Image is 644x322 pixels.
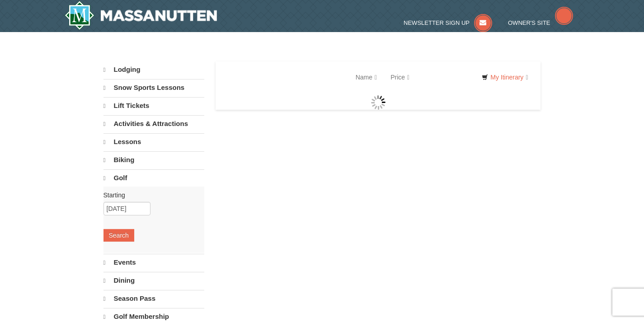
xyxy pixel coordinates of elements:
[349,68,384,86] a: Name
[508,19,573,26] a: Owner's Site
[103,229,134,242] button: Search
[103,290,204,307] a: Season Pass
[404,19,470,26] span: Newsletter Sign Up
[371,95,385,110] img: wait gif
[103,191,197,200] label: Starting
[103,61,204,78] a: Lodging
[384,68,416,86] a: Price
[103,133,204,150] a: Lessons
[404,19,492,26] a: Newsletter Sign Up
[103,151,204,168] a: Biking
[65,1,217,30] img: Massanutten Resort Logo
[103,79,204,96] a: Snow Sports Lessons
[103,272,204,289] a: Dining
[65,1,217,30] a: Massanutten Resort
[103,97,204,114] a: Lift Tickets
[103,169,204,187] a: Golf
[103,254,204,271] a: Events
[103,115,204,132] a: Activities & Attractions
[476,70,534,84] a: My Itinerary
[508,19,550,26] span: Owner's Site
